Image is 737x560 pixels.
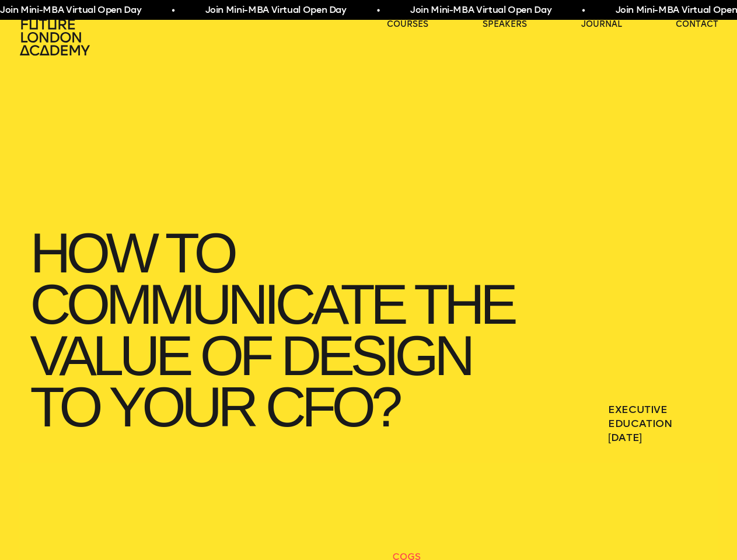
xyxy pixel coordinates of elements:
[387,19,428,30] a: courses
[608,430,718,444] span: [DATE]
[483,19,527,30] a: speakers
[582,3,585,17] span: •
[172,3,174,17] span: •
[377,3,380,17] span: •
[676,19,718,30] a: contact
[19,216,535,444] h1: How to communicate the value of design to your CFO?
[608,402,718,430] a: Executive Education
[581,19,622,30] a: journal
